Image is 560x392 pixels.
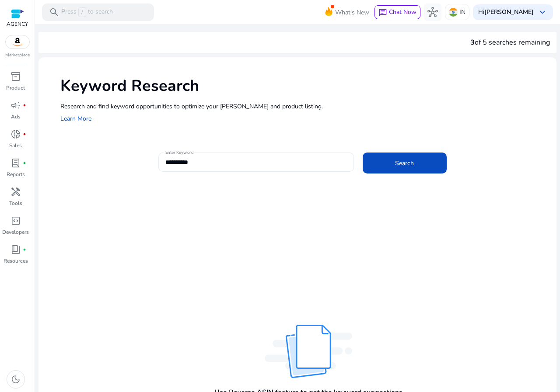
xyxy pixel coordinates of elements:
[5,52,30,59] p: Marketplace
[427,7,438,17] span: hub
[378,8,387,17] span: chat
[78,7,86,17] span: /
[484,8,534,16] b: [PERSON_NAME]
[537,7,548,17] span: keyboard_arrow_down
[470,38,475,47] span: 3
[10,100,21,111] span: campaign
[389,8,416,16] span: Chat Now
[10,71,21,82] span: inventory_2
[49,7,59,17] span: search
[60,114,91,123] a: Learn More
[61,7,113,17] p: Press to search
[165,149,193,156] mat-label: Enter Keyword
[9,199,22,207] p: Tools
[23,132,26,136] span: fiber_manual_record
[459,4,465,20] p: IN
[424,3,441,21] button: hub
[9,142,22,149] p: Sales
[60,102,548,111] p: Research and find keyword opportunities to optimize your [PERSON_NAME] and product listing.
[23,161,26,165] span: fiber_manual_record
[3,257,28,265] p: Resources
[2,228,29,236] p: Developers
[7,20,28,28] p: AGENCY
[10,215,21,226] span: code_blocks
[449,8,458,17] img: in.svg
[395,159,414,168] span: Search
[374,5,420,19] button: chatChat Now
[7,170,25,178] p: Reports
[6,84,25,92] p: Product
[60,76,548,95] h1: Keyword Research
[23,248,26,251] span: fiber_manual_record
[363,153,447,173] button: Search
[10,244,21,255] span: book_4
[6,35,29,49] img: amazon.svg
[23,104,26,107] span: fiber_manual_record
[11,113,21,121] p: Ads
[10,129,21,139] span: donut_small
[265,325,352,378] img: insuff.svg
[10,187,21,197] span: handyman
[10,158,21,168] span: lab_profile
[478,9,534,15] p: Hi
[10,374,21,385] span: dark_mode
[335,5,369,20] span: What's New
[470,37,550,48] div: of 5 searches remaining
